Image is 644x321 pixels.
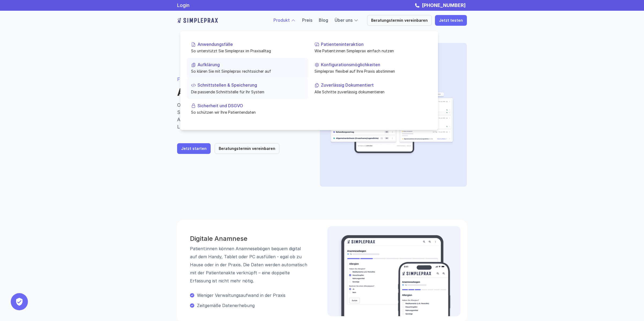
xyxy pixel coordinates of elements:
p: Zuverlässig Dokumentiert [321,83,427,88]
a: Blog [319,17,328,23]
a: Beratungstermin vereinbaren [215,143,279,154]
a: KonfigurationsmöglichkeitenSimpleprax flexibel auf Ihre Praxis abstimmen [310,58,431,78]
p: Anwendungsfälle [197,42,304,47]
p: Simpleprax flexibel auf Ihre Praxis abstimmen [314,68,427,74]
p: Beratungstermin vereinbaren [219,146,275,151]
p: So unterstützt Sie Simpleprax im Praxisalltag [191,48,304,54]
a: Login [177,2,189,8]
a: Produkt [273,17,290,23]
a: Preis [302,17,312,23]
a: PatienteninteraktionWie Patient:innen Simpleprax einfach nutzen [310,38,431,58]
h1: Anwendungsfälle [177,86,307,98]
a: Jetzt starten [177,143,211,154]
a: [PHONE_NUMBER] [420,2,467,8]
p: Schnittstellen & Speicherung [197,83,304,88]
p: Jetzt testen [439,18,463,23]
p: Die passende Schnittstelle für Ihr System [191,89,304,94]
a: Schnittstellen & SpeicherungDie passende Schnittstelle für Ihr System [187,78,308,99]
p: Sicherheit und DSGVO [197,103,304,108]
a: Über uns [335,17,353,23]
p: So schützen wir Ihre Patientendaten [191,109,304,115]
a: Beratungstermin vereinbaren [367,15,432,26]
p: Weniger Verwaltungsaufwand in der Praxis [197,293,308,298]
h3: Digitale Anamnese [190,235,308,243]
p: FEATURE [177,76,307,83]
a: Jetzt testen [435,15,467,26]
p: Patient:innen können Anamnesebögen bequem digital auf dem Handy, Tablet oder PC ausfüllen - egal ... [190,245,308,285]
p: So klären Sie mit Simpleprax rechtssicher auf [191,68,304,74]
a: Sicherheit und DSGVOSo schützen wir Ihre Patientendaten [187,99,308,119]
p: Beratungstermin vereinbaren [371,18,428,23]
p: Aufklärung [197,62,304,67]
p: Jetzt starten [181,146,207,151]
strong: [PHONE_NUMBER] [422,2,466,8]
a: AufklärungSo klären Sie mit Simpleprax rechtssicher auf [187,58,308,78]
p: Optimieren sie die Produktivität ihrer Praxis Simpleprax vereint strukturierte Anamnese, rechtssi... [177,101,307,130]
p: Wie Patient:innen Simpleprax einfach nutzen [314,48,427,54]
img: Beispielbild der digitalen Anamnese am Handy und Tablet [336,235,452,316]
a: Zuverlässig DokumentiertAlle Schritte zuverlässig dokumentieren [310,78,431,99]
p: Alle Schritte zuverlässig dokumentieren [314,89,427,94]
a: AnwendungsfälleSo unterstützt Sie Simpleprax im Praxisalltag [187,38,308,58]
p: Konfigurationsmöglichkeiten [321,62,427,67]
p: Patienteninteraktion [321,42,427,47]
p: Zeitgemäße Datenerhebung [197,303,308,308]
